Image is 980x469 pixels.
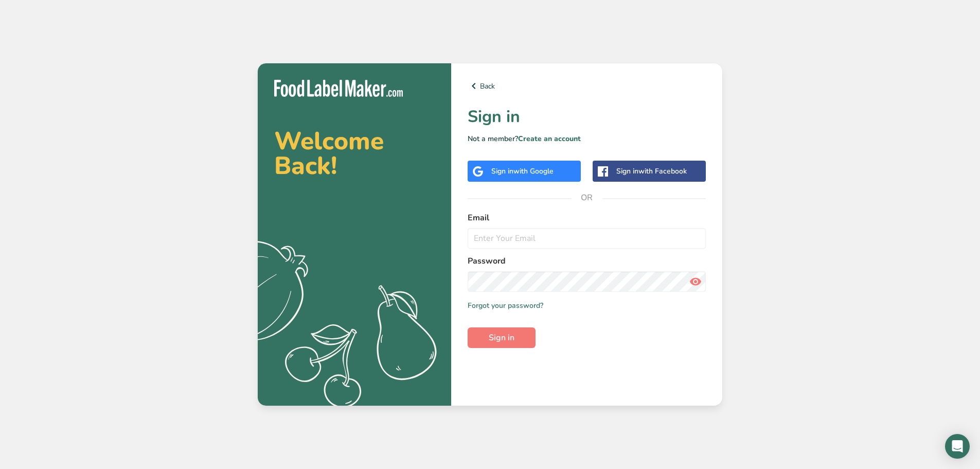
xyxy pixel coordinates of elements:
[468,300,543,311] a: Forgot your password?
[468,255,706,267] label: Password
[616,166,687,177] div: Sign in
[945,434,970,459] div: Open Intercom Messenger
[274,129,435,178] h2: Welcome Back!
[489,332,514,344] span: Sign in
[513,166,554,176] span: with Google
[468,212,706,224] label: Email
[572,182,602,213] span: OR
[638,166,687,176] span: with Facebook
[468,105,706,129] h1: Sign in
[274,80,403,97] img: Food Label Maker
[491,166,554,177] div: Sign in
[468,80,706,92] a: Back
[468,327,536,348] button: Sign in
[468,228,706,249] input: Enter Your Email
[518,134,581,144] a: Create an account
[468,133,706,144] p: Not a member?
